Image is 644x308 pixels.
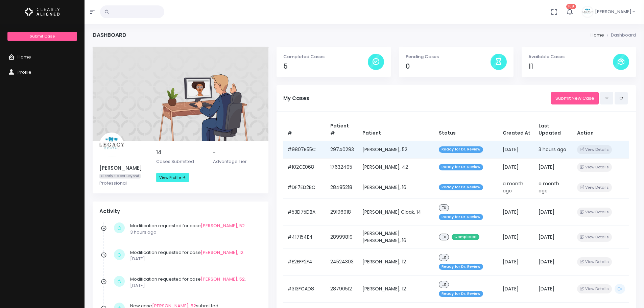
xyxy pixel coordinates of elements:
td: a month ago [534,176,573,199]
td: 29740293 [326,141,358,158]
td: #313FCAD8 [283,276,326,303]
td: [PERSON_NAME] [PERSON_NAME], 16 [358,226,435,248]
td: #E2EFF2F4 [283,248,326,276]
span: Submit Case [30,33,55,39]
td: [PERSON_NAME] Cloak, 14 [358,199,435,226]
p: Cases Submitted [156,158,205,165]
div: Modification requested for case . [130,249,258,262]
button: View Details [577,257,612,266]
td: #DF7ED2BC [283,176,326,199]
td: 28999819 [326,226,358,248]
td: [DATE] [534,248,573,276]
p: 3 hours ago [130,229,258,236]
a: [PERSON_NAME], 12 [201,249,243,256]
span: Ready for Dr. Review [439,264,483,270]
td: a month ago [499,176,534,199]
td: [PERSON_NAME], 16 [358,176,435,199]
p: Available Cases [528,53,613,60]
th: Status [435,118,499,141]
span: Clearly Select Beyond [99,174,141,179]
p: Professional [99,180,148,187]
span: [PERSON_NAME] [595,8,631,15]
h4: 0 [406,63,490,70]
p: Advantage Tier [213,158,262,165]
span: Ready for Dr. Review [439,291,483,297]
span: Home [18,54,31,60]
h4: 11 [528,63,613,70]
td: 24524303 [326,248,358,276]
th: Patient # [326,118,358,141]
span: Profile [18,69,31,75]
td: 28485218 [326,176,358,199]
p: Pending Cases [406,53,490,60]
div: Modification requested for case . [130,276,258,289]
p: [DATE] [130,256,258,262]
span: Ready for Dr. Review [439,184,483,191]
span: Ready for Dr. Review [439,164,483,170]
h4: Dashboard [93,32,126,38]
h4: 5 [283,63,368,70]
td: #102CE068 [283,158,326,176]
td: [DATE] [534,158,573,176]
th: Patient [358,118,435,141]
button: View Details [577,284,612,293]
td: #53D75DBA [283,199,326,226]
td: 29196918 [326,199,358,226]
li: Dashboard [604,32,636,39]
p: Completed Cases [283,53,368,60]
h5: 14 [156,149,205,156]
td: [DATE] [534,226,573,248]
td: [PERSON_NAME], 12 [358,248,435,276]
h5: [PERSON_NAME] [99,165,148,171]
td: [DATE] [499,158,534,176]
td: #417154E4 [283,226,326,248]
td: [DATE] [534,276,573,303]
td: #9807B55C [283,141,326,158]
p: [DATE] [130,282,258,289]
a: Submit New Case [551,92,599,104]
td: [DATE] [534,199,573,226]
td: 3 hours ago [534,141,573,158]
span: 109 [566,4,576,9]
th: Action [573,118,629,141]
button: View Details [577,233,612,242]
th: Last Updated [534,118,573,141]
img: Logo Horizontal [25,5,60,19]
th: Created At [499,118,534,141]
td: [PERSON_NAME], 42 [358,158,435,176]
span: Ready for Dr. Review [439,146,483,153]
img: Header Avatar [581,6,594,18]
td: [DATE] [499,248,534,276]
div: Modification requested for case . [130,222,258,236]
li: Home [591,32,604,39]
td: [PERSON_NAME], 52 [358,141,435,158]
button: View Details [577,163,612,172]
a: [PERSON_NAME], 52 [201,276,245,282]
button: View Details [577,145,612,154]
a: View Profile [156,173,189,182]
td: [DATE] [499,199,534,226]
h5: My Cases [283,95,551,101]
td: 17632495 [326,158,358,176]
span: Ready for Dr. Review [439,214,483,220]
button: View Details [577,183,612,192]
td: [PERSON_NAME], 12 [358,276,435,303]
a: [PERSON_NAME], 52 [201,222,245,229]
td: [DATE] [499,226,534,248]
td: [DATE] [499,141,534,158]
td: 28790512 [326,276,358,303]
h4: Activity [99,208,262,214]
th: # [283,118,326,141]
a: Submit Case [7,32,77,41]
span: Completed [452,234,479,240]
h5: - [213,149,262,156]
td: [DATE] [499,276,534,303]
button: View Details [577,208,612,217]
